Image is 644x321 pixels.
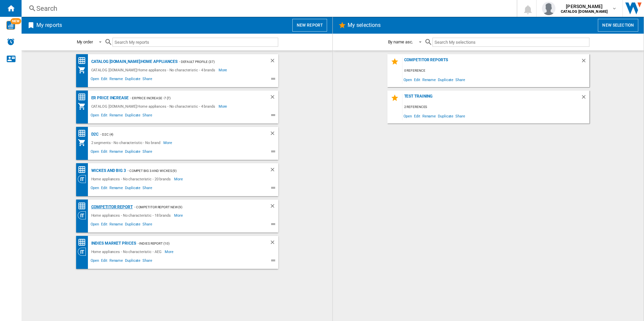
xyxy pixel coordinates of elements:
[35,19,63,32] h2: My reports
[77,39,93,44] div: My order
[124,76,141,84] span: Duplicate
[78,129,90,138] div: Price Matrix
[581,58,589,67] div: Delete
[124,221,141,229] span: Duplicate
[78,102,90,110] div: My Assortment
[561,3,608,10] span: [PERSON_NAME]
[108,148,124,156] span: Rename
[108,112,124,120] span: Rename
[124,148,141,156] span: Duplicate
[421,111,437,120] span: Rename
[7,38,15,46] img: alerts-logo.svg
[402,58,581,67] div: Competitor reports
[90,102,219,110] div: CATALOG [DOMAIN_NAME]:Home appliances - No characteristic - 4 brands
[90,211,174,219] div: Home appliances - No characteristic - 18 brands
[90,175,174,183] div: Home appliances - No characteristic - 20 brands
[6,21,15,30] img: wise-card.svg
[90,76,100,84] span: Open
[269,203,278,211] div: Delete
[269,130,278,139] div: Delete
[126,167,256,175] div: - COMPET BIG 3 AND WICKES (9)
[133,203,256,211] div: - Competitor Report New (9)
[141,148,153,156] span: Share
[219,66,228,74] span: More
[178,58,256,66] div: - Default profile (37)
[219,102,228,110] span: More
[78,175,90,183] div: Category View
[141,185,153,193] span: Share
[100,148,108,156] span: Edit
[78,248,90,256] div: Category View
[90,139,164,147] div: 2 segments - No characteristic - No brand
[402,103,589,111] div: 2 references
[454,111,466,120] span: Share
[90,203,133,211] div: Competitor report
[136,239,256,248] div: - Indies Report (10)
[174,175,184,183] span: More
[90,185,100,193] span: Open
[90,148,100,156] span: Open
[402,75,413,84] span: Open
[100,185,108,193] span: Edit
[90,257,100,265] span: Open
[413,111,421,120] span: Edit
[90,167,126,175] div: Wickes and Big 3
[413,75,421,84] span: Edit
[269,167,278,175] div: Delete
[165,248,174,256] span: More
[90,58,178,66] div: CATALOG [DOMAIN_NAME]:Home appliances
[124,257,141,265] span: Duplicate
[402,94,581,103] div: Test training
[141,221,153,229] span: Share
[90,112,100,120] span: Open
[269,239,278,248] div: Delete
[78,238,90,247] div: Price Matrix
[112,38,278,47] input: Search My reports
[141,257,153,265] span: Share
[100,76,108,84] span: Edit
[402,111,413,120] span: Open
[437,111,454,120] span: Duplicate
[581,94,589,103] div: Delete
[78,93,90,101] div: Price Matrix
[78,139,90,147] div: My Assortment
[78,202,90,210] div: Price Matrix
[269,58,278,66] div: Delete
[78,166,90,174] div: Price Matrix
[78,66,90,74] div: My Assortment
[90,239,136,248] div: Indies Market Prices
[78,57,90,65] div: Price Matrix
[108,185,124,193] span: Rename
[542,2,555,15] img: profile.jpg
[174,211,184,219] span: More
[269,94,278,102] div: Delete
[292,19,327,32] button: New report
[100,112,108,120] span: Edit
[90,221,100,229] span: Open
[402,67,589,75] div: 0 reference
[561,9,608,14] b: CATALOG [DOMAIN_NAME]
[346,19,382,32] h2: My selections
[100,257,108,265] span: Edit
[100,221,108,229] span: Edit
[10,18,21,24] span: NEW
[124,185,141,193] span: Duplicate
[141,76,153,84] span: Share
[36,4,499,13] div: Search
[163,139,173,147] span: More
[108,221,124,229] span: Rename
[421,75,437,84] span: Rename
[388,39,413,44] div: By name asc.
[598,19,638,32] button: New selection
[90,66,219,74] div: CATALOG [DOMAIN_NAME]:Home appliances - No characteristic - 4 brands
[108,76,124,84] span: Rename
[437,75,454,84] span: Duplicate
[129,94,256,102] div: - ER Price Increase -7 (7)
[99,130,256,139] div: - D2C (4)
[90,130,99,139] div: D2C
[432,38,589,47] input: Search My selections
[108,257,124,265] span: Rename
[124,112,141,120] span: Duplicate
[78,211,90,219] div: Category View
[90,248,165,256] div: Home appliances - No characteristic - AEG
